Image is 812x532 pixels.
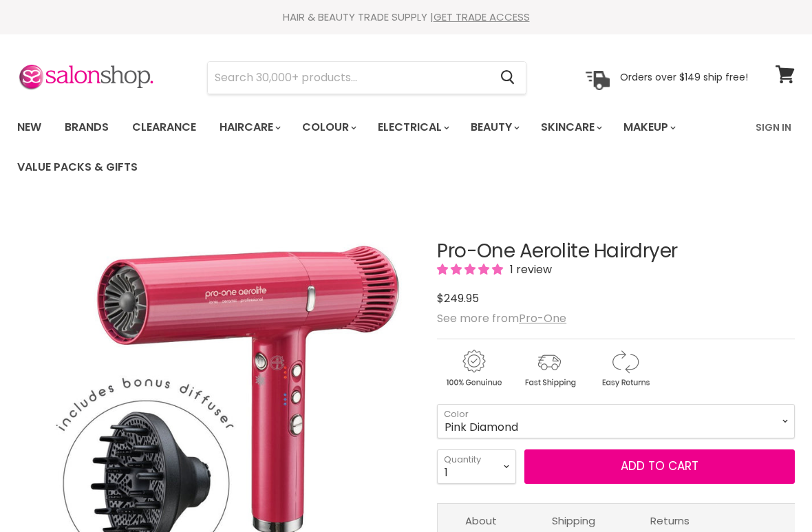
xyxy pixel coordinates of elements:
a: Haircare [209,113,289,142]
a: Brands [54,113,119,142]
button: Add to cart [524,449,795,484]
a: Makeup [613,113,684,142]
img: shipping.gif [513,348,586,390]
img: genuine.gif [437,348,510,390]
a: Skincare [531,113,610,142]
a: Clearance [122,113,206,142]
h1: Pro-One Aerolite Hairdryer [437,241,795,262]
img: returns.gif [588,348,661,390]
ul: Main menu [7,107,747,187]
span: See more from [437,310,566,326]
span: Add to cart [621,458,698,474]
select: Quantity [437,449,516,484]
button: Search [489,62,526,94]
a: Beauty [460,113,528,142]
span: 5.00 stars [437,262,506,277]
span: $249.95 [437,290,479,306]
a: Sign In [747,113,800,142]
p: Orders over $149 ship free! [620,71,748,83]
input: Search [208,62,489,94]
a: Pro-One [519,310,566,326]
a: New [7,113,52,142]
a: Colour [292,113,365,142]
form: Product [207,61,526,94]
a: GET TRADE ACCESS [434,10,530,24]
a: Electrical [367,113,458,142]
span: 1 review [506,262,552,277]
a: Value Packs & Gifts [7,153,148,182]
